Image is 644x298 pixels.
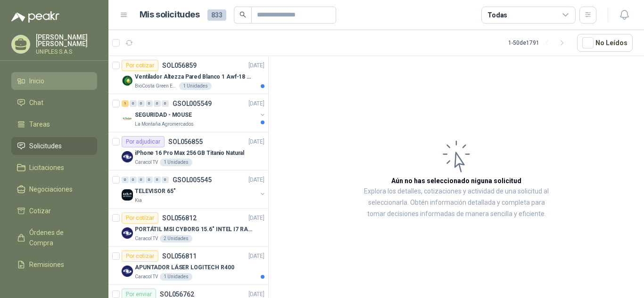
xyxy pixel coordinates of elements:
a: 0 0 0 0 0 0 GSOL005545[DATE] Company LogoTELEVISOR 65"Kia [122,174,266,204]
span: Remisiones [29,259,64,270]
div: Por cotizar [122,212,158,224]
a: 1 0 0 0 0 0 GSOL005549[DATE] Company LogoSEGURIDAD - MOUSELa Montaña Agromercados [122,98,266,128]
div: 1 - 50 de 1791 [508,35,570,50]
div: Por cotizar [122,250,158,262]
img: Company Logo [122,151,133,162]
p: Explora los detalles, cotizaciones y actividad de una solicitud al seleccionarla. Obtén informaci... [363,186,550,220]
p: iPhone 16 Pro Max 256 GB Titanio Natural [135,149,244,158]
button: No Leídos [577,34,633,52]
a: Por cotizarSOL056859[DATE] Company LogoVentilador Altezza Pared Blanco 1 Awf-18 Pro BalineraBioCo... [108,56,268,94]
img: Company Logo [122,75,133,86]
div: 0 [138,100,145,107]
a: Por cotizarSOL056812[DATE] Company LogoPORTÁTIL MSI CYBORG 15.6" INTEL I7 RAM 32GB - 1 TB / Nvidi... [108,209,268,247]
a: Tareas [11,115,97,133]
span: Órdenes de Compra [29,227,88,248]
span: Solicitudes [29,141,62,151]
a: Remisiones [11,256,97,274]
span: Chat [29,97,43,108]
span: Tareas [29,119,50,129]
div: 0 [146,177,153,183]
div: 1 Unidades [160,159,192,166]
img: Company Logo [122,113,133,124]
p: PORTÁTIL MSI CYBORG 15.6" INTEL I7 RAM 32GB - 1 TB / Nvidia GeForce RTX 4050 [135,225,252,234]
p: Caracol TV [135,235,158,242]
span: Inicio [29,76,44,86]
span: Cotizar [29,206,51,216]
a: Negociaciones [11,180,97,198]
p: Ventilador Altezza Pared Blanco 1 Awf-18 Pro Balinera [135,72,252,81]
div: 0 [130,100,137,107]
h3: Aún no has seleccionado niguna solicitud [391,176,521,186]
p: APUNTADOR LÁSER LOGITECH R400 [135,263,234,272]
a: Inicio [11,72,97,90]
div: 0 [146,100,153,107]
div: Por cotizar [122,60,158,71]
p: La Montaña Agromercados [135,121,194,128]
div: 0 [130,177,137,183]
p: SOL056812 [162,215,197,221]
img: Company Logo [122,266,133,277]
p: SOL056855 [168,138,203,145]
div: 0 [154,177,161,183]
p: SOL056762 [160,291,194,298]
span: 833 [207,9,226,21]
a: Chat [11,94,97,112]
p: UNIPLES S.A.S [36,49,97,55]
p: SOL056811 [162,253,197,259]
p: GSOL005549 [173,100,212,107]
span: search [239,11,246,18]
div: 0 [162,177,169,183]
img: Company Logo [122,189,133,201]
a: Por cotizarSOL056811[DATE] Company LogoAPUNTADOR LÁSER LOGITECH R400Caracol TV1 Unidades [108,247,268,285]
p: SEGURIDAD - MOUSE [135,111,192,120]
a: Solicitudes [11,137,97,155]
div: 0 [154,100,161,107]
p: [DATE] [248,99,264,108]
div: 1 Unidades [160,273,192,281]
a: Órdenes de Compra [11,224,97,252]
a: Por adjudicarSOL056855[DATE] Company LogoiPhone 16 Pro Max 256 GB Titanio NaturalCaracol TV1 Unid... [108,132,268,170]
p: SOL056859 [162,62,197,69]
a: Cotizar [11,202,97,220]
div: Por adjudicar [122,136,165,147]
p: [DATE] [248,137,264,146]
p: [DATE] [248,61,264,70]
a: Licitaciones [11,159,97,177]
div: 1 Unidades [179,82,212,90]
div: 0 [138,177,145,183]
span: Negociaciones [29,184,73,194]
p: Kia [135,197,142,204]
div: 1 [122,100,129,107]
img: Company Logo [122,227,133,239]
p: TELEVISOR 65" [135,187,175,196]
div: Todas [487,10,507,20]
p: Caracol TV [135,273,158,281]
h1: Mis solicitudes [140,8,200,22]
span: Licitaciones [29,162,64,173]
p: [DATE] [248,214,264,223]
p: BioCosta Green Energy S.A.S [135,82,177,90]
p: GSOL005545 [173,177,212,183]
p: Caracol TV [135,159,158,166]
p: [PERSON_NAME] [PERSON_NAME] [36,34,97,47]
img: Logo peakr [11,11,59,23]
p: [DATE] [248,252,264,261]
p: [DATE] [248,176,264,185]
div: 2 Unidades [160,235,192,242]
div: 0 [162,100,169,107]
div: 0 [122,177,129,183]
